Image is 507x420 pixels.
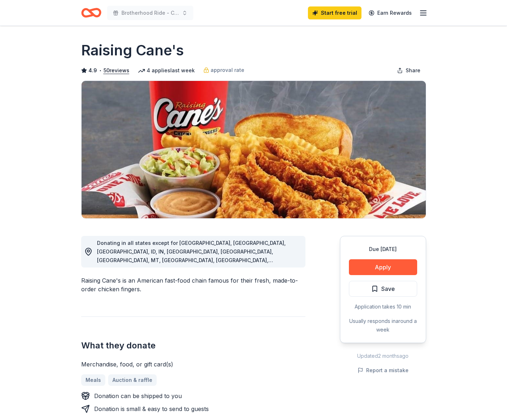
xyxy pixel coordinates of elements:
button: Share [391,63,426,78]
h2: What they donate [81,340,305,351]
a: Start free trial [308,6,361,19]
div: Due [DATE] [349,245,417,254]
a: Auction & raffle [108,374,157,386]
a: approval rate [203,66,244,74]
button: Report a mistake [358,366,409,375]
span: approval rate [211,66,244,74]
span: 4.9 [88,66,97,75]
div: Application takes 10 min [349,302,417,311]
div: 4 applies last week [138,66,195,75]
a: Earn Rewards [364,6,416,19]
div: Donation is small & easy to send to guests [94,405,209,413]
a: Meals [81,374,105,386]
button: Brotherhood Ride - Cycling for Fallen Heroes [107,6,193,20]
a: Home [81,4,101,21]
span: Donating in all states except for [GEOGRAPHIC_DATA], [GEOGRAPHIC_DATA], [GEOGRAPHIC_DATA], ID, IN... [97,240,286,298]
button: Apply [349,259,417,275]
div: Raising Cane's is an American fast-food chain famous for their fresh, made-to-order chicken fingers. [81,276,305,293]
h1: Raising Cane's [81,40,184,60]
div: Donation can be shipped to you [94,392,182,400]
button: Save [349,281,417,297]
div: Merchandise, food, or gift card(s) [81,360,305,369]
span: • [99,68,101,73]
span: Brotherhood Ride - Cycling for Fallen Heroes [121,9,179,17]
span: Save [381,284,395,293]
img: Image for Raising Cane's [82,81,426,218]
button: 50reviews [103,66,129,75]
div: Updated 2 months ago [340,352,426,360]
div: Usually responds in around a week [349,317,417,334]
span: Share [406,66,420,75]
